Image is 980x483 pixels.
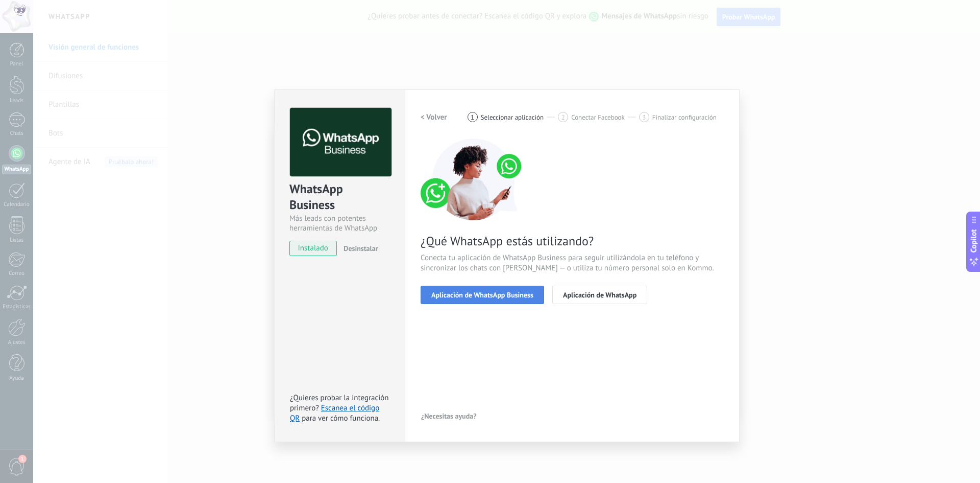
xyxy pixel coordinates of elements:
span: Desinstalar [344,244,378,253]
span: Copilot [969,229,979,252]
img: connect number [421,139,528,220]
button: < Volver [421,108,447,126]
span: 1 [471,113,474,122]
span: ¿Qué WhatsApp estás utilizando? [421,233,724,249]
span: Finalizar configuración [652,113,717,121]
button: ¿Necesitas ayuda? [421,408,477,424]
span: Aplicación de WhatsApp Business [431,291,533,298]
button: Aplicación de WhatsApp [552,286,647,304]
span: 2 [561,113,565,122]
span: Aplicación de WhatsApp [563,291,636,298]
span: Conecta tu aplicación de WhatsApp Business para seguir utilizándola en tu teléfono y sincronizar ... [421,253,724,273]
a: Escanea el código QR [290,403,379,423]
div: WhatsApp Business [289,181,390,214]
h2: < Volver [421,112,447,122]
button: Aplicación de WhatsApp Business [421,286,544,304]
span: ¿Quieres probar la integración primero? [290,393,389,413]
span: ¿Necesitas ayuda? [421,412,477,420]
span: 3 [642,113,646,122]
span: para ver cómo funciona. [302,413,380,423]
div: Más leads con potentes herramientas de WhatsApp [289,214,390,233]
img: logo_main.png [290,108,391,177]
button: Desinstalar [339,241,378,256]
span: Conectar Facebook [571,113,625,121]
span: Seleccionar aplicación [481,113,544,121]
span: instalado [290,241,336,256]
